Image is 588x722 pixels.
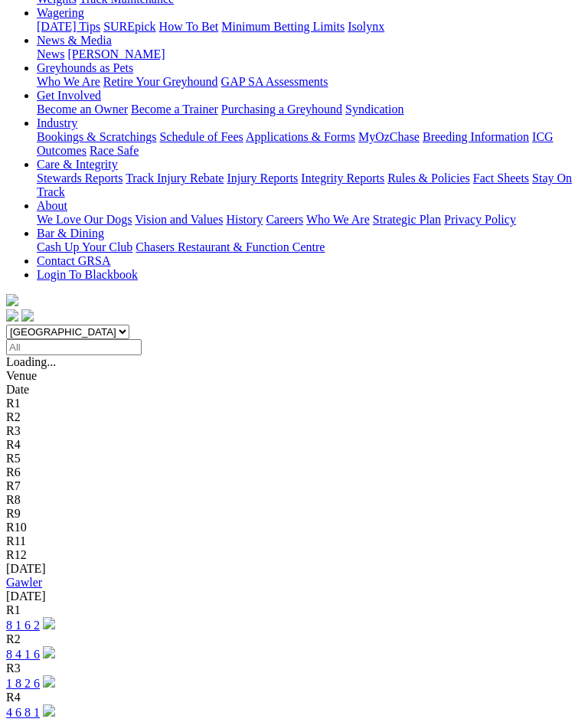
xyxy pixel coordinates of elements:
[6,424,582,438] div: R3
[6,507,582,521] div: R9
[6,479,582,493] div: R7
[37,61,133,74] a: Greyhounds as Pets
[373,213,441,226] a: Strategic Plan
[37,240,582,254] div: Bar & Dining
[221,103,342,116] a: Purchasing a Greyhound
[306,213,370,226] a: Who We Are
[6,590,582,603] div: [DATE]
[90,144,139,157] a: Race Safe
[103,20,155,33] a: SUREpick
[387,172,470,185] a: Rules & Policies
[37,116,77,129] a: Industry
[37,130,582,158] div: Industry
[348,20,384,33] a: Isolynx
[444,213,516,226] a: Privacy Policy
[37,172,572,198] a: Stay On Track
[473,172,529,185] a: Fact Sheets
[103,75,218,88] a: Retire Your Greyhound
[6,294,18,306] img: logo-grsa-white.png
[227,172,298,185] a: Injury Reports
[136,240,325,253] a: Chasers Restaurant & Function Centre
[226,213,263,226] a: History
[37,227,104,240] a: Bar & Dining
[37,20,100,33] a: [DATE] Tips
[6,603,582,617] div: R1
[37,213,132,226] a: We Love Our Dogs
[358,130,420,143] a: MyOzChase
[6,466,582,479] div: R6
[37,172,122,185] a: Stewards Reports
[37,268,138,281] a: Login To Blackbook
[43,617,55,629] img: play-circle.svg
[37,47,582,61] div: News & Media
[6,562,582,576] div: [DATE]
[6,339,142,355] input: Select date
[6,632,582,646] div: R2
[6,521,582,534] div: R10
[6,548,582,562] div: R12
[6,452,582,466] div: R5
[37,6,84,19] a: Wagering
[6,706,40,719] a: 4 6 8 1
[37,89,101,102] a: Get Involved
[67,47,165,60] a: [PERSON_NAME]
[301,172,384,185] a: Integrity Reports
[37,213,582,227] div: About
[159,130,243,143] a: Schedule of Fees
[6,576,42,589] a: Gawler
[43,646,55,658] img: play-circle.svg
[37,103,128,116] a: Become an Owner
[37,254,110,267] a: Contact GRSA
[6,383,582,397] div: Date
[37,199,67,212] a: About
[221,75,328,88] a: GAP SA Assessments
[37,47,64,60] a: News
[6,410,582,424] div: R2
[37,130,554,157] a: ICG Outcomes
[6,677,40,690] a: 1 8 2 6
[6,662,582,675] div: R3
[6,648,40,661] a: 8 4 1 6
[37,34,112,47] a: News & Media
[37,75,582,89] div: Greyhounds as Pets
[159,20,219,33] a: How To Bet
[6,691,582,704] div: R4
[37,75,100,88] a: Who We Are
[37,158,118,171] a: Care & Integrity
[6,369,582,383] div: Venue
[6,438,582,452] div: R4
[246,130,355,143] a: Applications & Forms
[131,103,218,116] a: Become a Trainer
[135,213,223,226] a: Vision and Values
[37,20,582,34] div: Wagering
[6,355,56,368] span: Loading...
[6,493,582,507] div: R8
[6,534,582,548] div: R11
[37,130,156,143] a: Bookings & Scratchings
[37,240,132,253] a: Cash Up Your Club
[43,675,55,688] img: play-circle.svg
[21,309,34,322] img: twitter.svg
[43,704,55,717] img: play-circle.svg
[221,20,345,33] a: Minimum Betting Limits
[423,130,529,143] a: Breeding Information
[345,103,403,116] a: Syndication
[37,103,582,116] div: Get Involved
[37,172,582,199] div: Care & Integrity
[6,309,18,322] img: facebook.svg
[266,213,303,226] a: Careers
[6,397,582,410] div: R1
[126,172,224,185] a: Track Injury Rebate
[6,619,40,632] a: 8 1 6 2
